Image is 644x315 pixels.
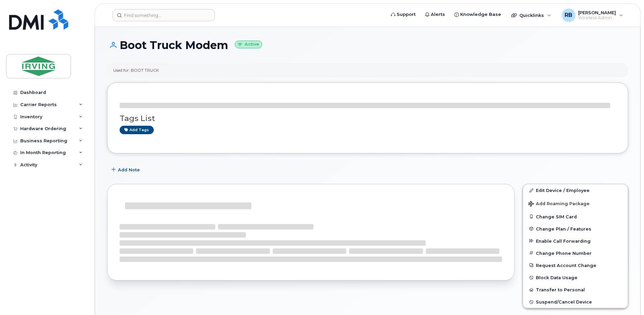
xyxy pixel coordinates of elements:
[536,226,591,231] span: Change Plan / Features
[523,296,628,308] button: Suspend/Cancel Device
[118,167,140,173] span: Add Note
[523,223,628,235] button: Change Plan / Features
[113,67,159,73] div: Used for: BOOT TRUCK
[523,235,628,247] button: Enable Call Forwarding
[523,284,628,296] button: Transfer to Personal
[523,211,628,223] button: Change SIM Card
[536,238,591,243] span: Enable Call Forwarding
[523,259,628,271] button: Request Account Change
[120,126,154,134] a: Add tags
[523,247,628,259] button: Change Phone Number
[523,271,628,284] button: Block Data Usage
[523,184,628,196] a: Edit Device / Employee
[528,201,590,208] span: Add Roaming Package
[235,41,262,48] small: Active
[107,39,628,51] h1: Boot Truck Modem
[536,299,592,305] span: Suspend/Cancel Device
[523,196,628,210] button: Add Roaming Package
[120,114,616,123] h3: Tags List
[107,164,146,176] button: Add Note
